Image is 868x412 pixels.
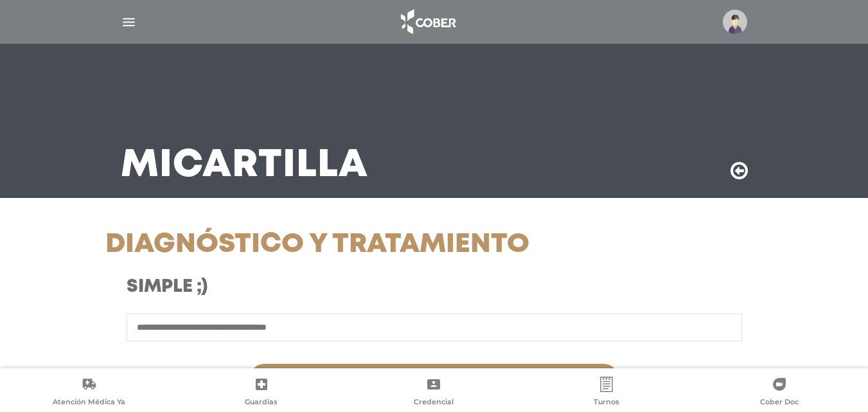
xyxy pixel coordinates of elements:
[121,14,137,30] img: Cober_menu-lines-white.svg
[3,377,175,409] a: Atención Médica Ya
[394,6,461,37] img: logo_cober_home-white.png
[53,397,125,409] span: Atención Médica Ya
[693,377,865,409] a: Cober Doc
[723,10,747,34] img: profile-placeholder.svg
[105,229,538,261] h1: Diagnóstico y Tratamiento
[348,377,520,409] a: Credencial
[414,397,454,409] span: Credencial
[760,397,799,409] span: Cober Doc
[175,377,348,409] a: Guardias
[245,397,278,409] span: Guardias
[594,397,619,409] span: Turnos
[520,377,693,409] a: Turnos
[127,276,517,298] h3: Simple ;)
[121,149,368,183] h3: Mi Cartilla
